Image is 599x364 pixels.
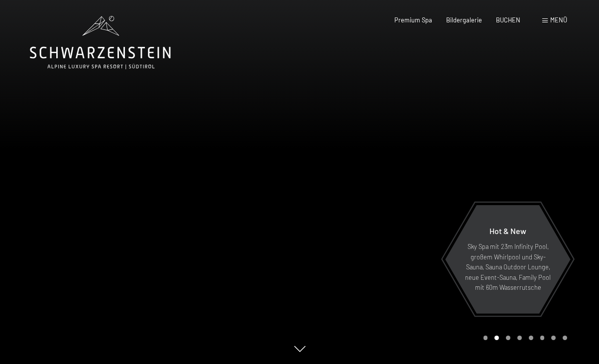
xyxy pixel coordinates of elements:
[529,336,533,340] div: Carousel Page 5
[446,16,482,24] a: Bildergalerie
[506,336,510,340] div: Carousel Page 3
[394,16,432,24] a: Premium Spa
[494,336,499,340] div: Carousel Page 2 (Current Slide)
[540,336,545,340] div: Carousel Page 6
[517,336,522,340] div: Carousel Page 4
[550,16,567,24] span: Menü
[480,336,567,340] div: Carousel Pagination
[563,336,567,340] div: Carousel Page 8
[496,16,520,24] a: BUCHEN
[489,226,526,236] span: Hot & New
[465,242,551,292] p: Sky Spa mit 23m Infinity Pool, großem Whirlpool und Sky-Sauna, Sauna Outdoor Lounge, neue Event-S...
[445,205,571,314] a: Hot & New Sky Spa mit 23m Infinity Pool, großem Whirlpool und Sky-Sauna, Sauna Outdoor Lounge, ne...
[551,336,556,340] div: Carousel Page 7
[483,336,488,340] div: Carousel Page 1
